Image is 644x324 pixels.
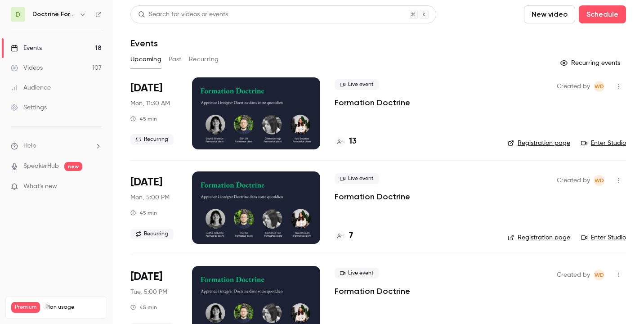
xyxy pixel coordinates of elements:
[556,56,626,70] button: Recurring events
[130,171,178,243] div: Oct 6 Mon, 5:00 PM (Europe/Paris)
[335,79,379,90] span: Live event
[594,270,604,280] span: Webinar Doctrine
[335,173,379,184] span: Live event
[16,10,20,19] span: D
[169,52,182,67] button: Past
[335,191,410,202] a: Formation Doctrine
[189,52,219,67] button: Recurring
[557,81,590,92] span: Created by
[130,115,157,122] div: 45 min
[138,10,228,19] div: Search for videos or events
[557,175,590,186] span: Created by
[579,5,626,23] button: Schedule
[594,175,604,186] span: Webinar Doctrine
[11,83,51,92] div: Audience
[130,304,157,311] div: 45 min
[130,193,170,202] span: Mon, 5:00 PM
[335,230,353,242] a: 7
[335,97,410,108] a: Formation Doctrine
[130,270,162,284] span: [DATE]
[64,162,82,171] span: new
[130,77,178,149] div: Oct 6 Mon, 11:30 AM (Europe/Paris)
[508,233,570,242] a: Registration page
[581,139,626,148] a: Enter Studio
[595,175,604,186] span: WD
[581,233,626,242] a: Enter Studio
[595,270,604,280] span: WD
[130,52,161,67] button: Upcoming
[524,5,575,23] button: New video
[91,183,102,191] iframe: Noticeable Trigger
[130,38,158,49] h1: Events
[557,270,590,280] span: Created by
[349,135,357,148] h4: 13
[508,139,570,148] a: Registration page
[23,182,57,191] span: What's new
[45,304,101,311] span: Plan usage
[595,81,604,92] span: WD
[11,63,43,72] div: Videos
[130,175,162,189] span: [DATE]
[11,44,42,53] div: Events
[23,162,59,171] a: SpeakerHub
[130,81,162,95] span: [DATE]
[335,268,379,279] span: Live event
[594,81,604,92] span: Webinar Doctrine
[130,99,170,108] span: Mon, 11:30 AM
[335,135,357,148] a: 13
[335,286,410,297] a: Formation Doctrine
[11,103,47,112] div: Settings
[11,141,102,151] li: help-dropdown-opener
[349,230,353,242] h4: 7
[130,209,157,216] div: 45 min
[130,229,174,239] span: Recurring
[32,10,76,19] h6: Doctrine Formation Avocats
[130,288,167,297] span: Tue, 5:00 PM
[23,141,36,151] span: Help
[130,134,174,145] span: Recurring
[11,302,40,313] span: Premium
